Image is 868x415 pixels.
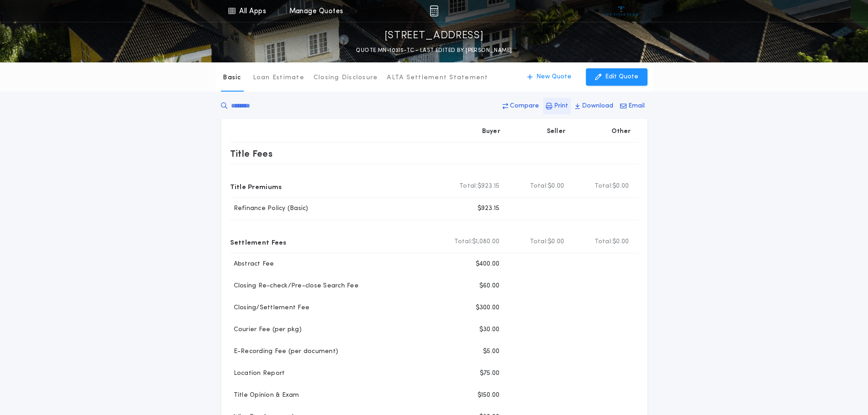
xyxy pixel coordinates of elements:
[547,127,566,136] p: Seller
[230,260,274,269] p: Abstract Fee
[230,282,359,291] p: Closing Re-check/Pre-close Search Fee
[604,6,638,15] img: vs-icon
[478,391,500,400] p: $150.00
[459,182,478,191] b: Total:
[385,29,484,43] p: [STREET_ADDRESS]
[476,260,500,269] p: $400.00
[530,182,548,191] b: Total:
[530,237,548,246] b: Total:
[612,237,629,246] span: $0.00
[313,73,378,82] p: Closing Disclosure
[611,127,631,136] p: Other
[387,73,488,82] p: ALTA Settlement Statement
[476,303,500,313] p: $300.00
[510,102,539,111] p: Compare
[543,98,571,114] button: Print
[595,182,613,191] b: Total:
[230,391,299,400] p: Title Opinion & Exam
[628,102,645,111] p: Email
[482,127,500,136] p: Buyer
[454,237,473,246] b: Total:
[230,235,287,249] p: Settlement Fees
[480,369,500,378] p: $75.00
[612,182,629,191] span: $0.00
[617,98,647,114] button: Email
[230,204,308,213] p: Refinance Policy (Basic)
[479,325,500,334] p: $30.00
[548,237,564,246] span: $0.00
[230,325,302,334] p: Courier Fee (per pkg)
[230,146,273,161] p: Title Fees
[230,347,339,356] p: E-Recording Fee (per document)
[479,282,500,291] p: $60.00
[483,347,499,356] p: $5.00
[230,303,310,313] p: Closing/Settlement Fee
[430,5,438,16] img: img
[572,98,616,114] button: Download
[478,182,500,191] span: $923.15
[230,369,285,378] p: Location Report
[548,182,564,191] span: $0.00
[478,204,500,213] p: $923.15
[554,102,568,111] p: Print
[595,237,613,246] b: Total:
[253,73,304,82] p: Loan Estimate
[536,72,571,82] p: New Quote
[518,68,580,86] button: New Quote
[230,179,282,194] p: Title Premiums
[586,68,647,86] button: Edit Quote
[472,237,499,246] span: $1,080.00
[223,73,241,82] p: Basic
[582,102,613,111] p: Download
[356,46,512,55] p: QUOTE MN-10315-TC - LAST EDITED BY [PERSON_NAME]
[605,72,638,82] p: Edit Quote
[500,98,542,114] button: Compare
